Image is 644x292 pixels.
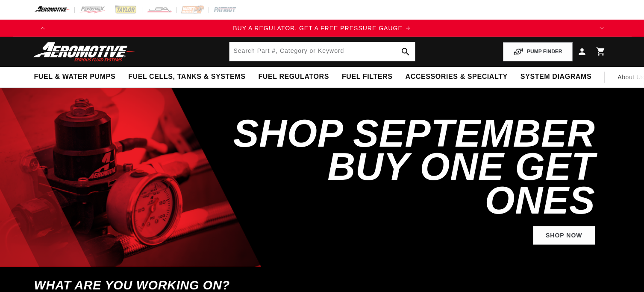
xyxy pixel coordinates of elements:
[520,72,591,81] span: System Diagrams
[122,67,252,87] summary: Fuel Cells, Tanks & Systems
[396,42,415,61] button: search button
[229,42,415,61] input: Search by Part Number, Category or Keyword
[514,67,598,87] summary: System Diagrams
[51,23,593,33] div: 1 of 4
[258,72,329,81] span: Fuel Regulators
[593,20,610,37] button: Translation missing: en.sections.announcements.next_announcement
[252,67,335,87] summary: Fuel Regulators
[335,67,399,87] summary: Fuel Filters
[13,20,632,37] slideshow-component: Translation missing: en.sections.announcements.announcement_bar
[503,42,572,61] button: PUMP FINDER
[533,226,595,245] a: Shop Now
[618,74,644,81] span: About Us
[51,23,593,33] div: Announcement
[34,20,51,37] button: Translation missing: en.sections.announcements.previous_announcement
[28,67,122,87] summary: Fuel & Water Pumps
[399,67,514,87] summary: Accessories & Specialty
[342,72,393,81] span: Fuel Filters
[34,72,116,81] span: Fuel & Water Pumps
[31,42,138,62] img: Aeromotive
[128,72,245,81] span: Fuel Cells, Tanks & Systems
[51,23,593,33] a: BUY A REGULATOR, GET A FREE PRESSURE GAUGE
[233,25,403,32] span: BUY A REGULATOR, GET A FREE PRESSURE GAUGE
[230,117,595,217] h2: SHOP SEPTEMBER BUY ONE GET ONES
[406,72,508,81] span: Accessories & Specialty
